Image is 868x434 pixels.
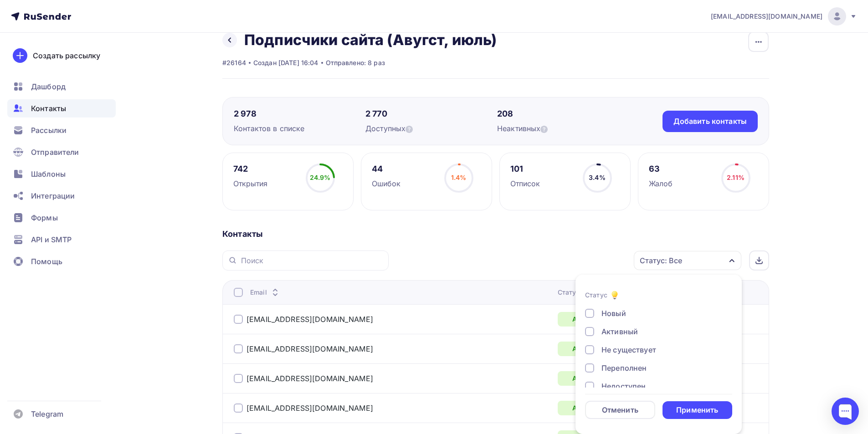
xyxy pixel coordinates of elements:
[7,77,116,96] a: Дашборд
[222,58,246,67] div: #26164
[602,404,638,415] div: Отменить
[234,123,365,134] div: Контактов в списке
[31,190,75,201] span: Интеграции
[558,371,620,386] div: Активный
[711,7,857,26] a: [EMAIL_ADDRESS][DOMAIN_NAME]
[7,209,116,227] a: Формы
[727,174,745,181] span: 2.11%
[372,163,401,174] div: 44
[241,255,383,266] input: Поиск
[585,291,607,300] div: Статус
[31,408,63,419] span: Telegram
[31,256,62,267] span: Помощь
[7,121,116,139] a: Рассылки
[7,143,116,161] a: Отправители
[649,178,673,189] div: Жалоб
[558,312,620,327] div: Активный
[497,108,629,119] div: 208
[510,178,540,189] div: Отписок
[558,288,594,297] div: Статус
[7,165,116,183] a: Шаблоны
[326,58,385,67] div: Отправлено: 8 раз
[558,401,620,415] div: Активный
[365,123,497,134] div: Доступных
[510,163,540,174] div: 101
[31,81,66,92] span: Дашборд
[31,125,67,136] span: Рассылки
[250,288,281,297] div: Email
[310,174,331,181] span: 24.9%
[601,363,647,373] div: Переполнен
[222,229,769,240] div: Контакты
[233,163,268,174] div: 742
[633,250,742,271] button: Статус: Все
[31,147,79,158] span: Отправители
[601,308,626,319] div: Новый
[676,405,718,415] div: Применить
[31,234,72,245] span: API и SMTP
[247,315,373,324] a: [EMAIL_ADDRESS][DOMAIN_NAME]
[589,174,606,181] span: 3.4%
[601,326,638,337] div: Активный
[372,178,401,189] div: Ошибок
[31,103,66,114] span: Контакты
[558,342,620,356] div: Активный
[711,12,822,21] span: [EMAIL_ADDRESS][DOMAIN_NAME]
[601,344,656,355] div: Не существует
[575,275,742,434] ul: Статус: Все
[234,108,365,119] div: 2 978
[601,381,646,392] div: Недоступен
[31,168,66,179] span: Шаблоны
[247,403,373,413] a: [EMAIL_ADDRESS][DOMAIN_NAME]
[247,374,373,383] a: [EMAIL_ADDRESS][DOMAIN_NAME]
[451,174,467,181] span: 1.4%
[31,212,58,223] span: Формы
[365,108,497,119] div: 2 770
[673,116,747,127] div: Добавить контакты
[247,344,373,353] a: [EMAIL_ADDRESS][DOMAIN_NAME]
[7,99,116,117] a: Контакты
[649,163,673,174] div: 63
[244,31,497,49] h2: Подписчики сайта (Авугст, июль)
[233,178,268,189] div: Открытия
[33,50,100,61] div: Создать рассылку
[253,58,318,67] div: Создан [DATE] 16:04
[497,123,629,134] div: Неактивных
[640,255,682,266] div: Статус: Все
